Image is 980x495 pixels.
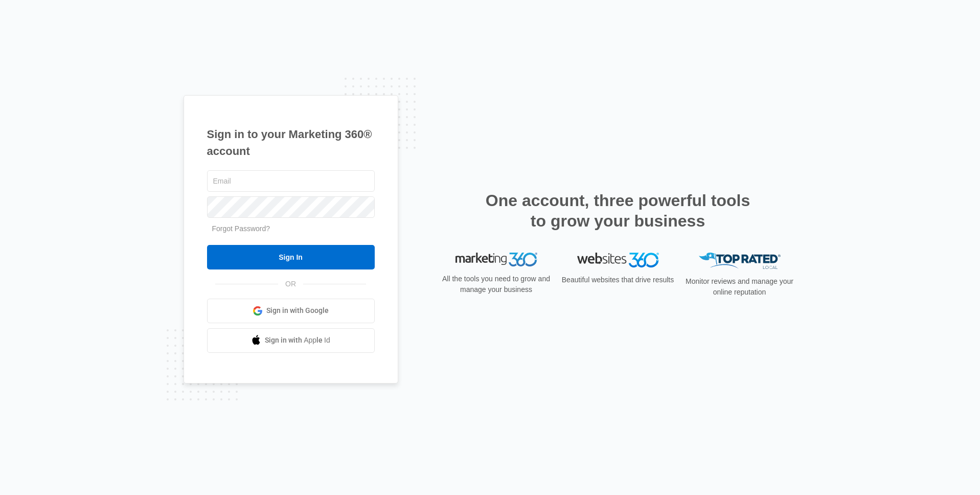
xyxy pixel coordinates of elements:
[682,276,797,298] p: Monitor reviews and manage your online reputation
[207,245,375,269] input: Sign In
[577,253,659,267] img: Websites 360
[212,224,270,233] a: Forgot Password?
[439,274,554,295] p: All the tools you need to grow and manage your business
[455,253,537,267] img: Marketing 360
[266,305,329,316] span: Sign in with Google
[561,275,675,285] p: Beautiful websites that drive results
[265,335,330,346] span: Sign in with Apple Id
[278,279,303,289] span: OR
[207,328,375,353] a: Sign in with Apple Id
[699,253,781,269] img: Top Rated Local
[207,126,375,160] h1: Sign in to your Marketing 360® account
[483,190,754,231] h2: One account, three powerful tools to grow your business
[207,299,375,323] a: Sign in with Google
[207,170,375,192] input: Email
